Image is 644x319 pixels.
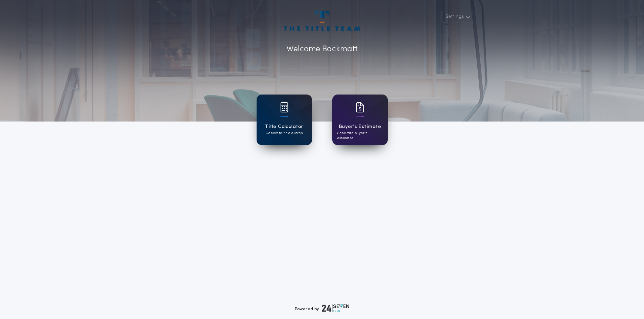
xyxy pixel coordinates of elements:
[339,123,381,131] h1: Buyer's Estimate
[332,95,388,145] a: card iconBuyer's EstimateGenerate buyer's estimates
[441,11,473,23] button: Settings
[266,131,303,136] p: Generate title quotes
[322,304,350,312] img: logo
[337,131,383,141] p: Generate buyer's estimates
[356,102,364,112] img: card icon
[286,43,358,55] p: Welcome Back matt
[257,95,312,145] a: card iconTitle CalculatorGenerate title quotes
[280,102,288,112] img: card icon
[284,11,360,31] img: account-logo
[295,304,350,312] div: Powered by
[265,123,303,131] h1: Title Calculator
